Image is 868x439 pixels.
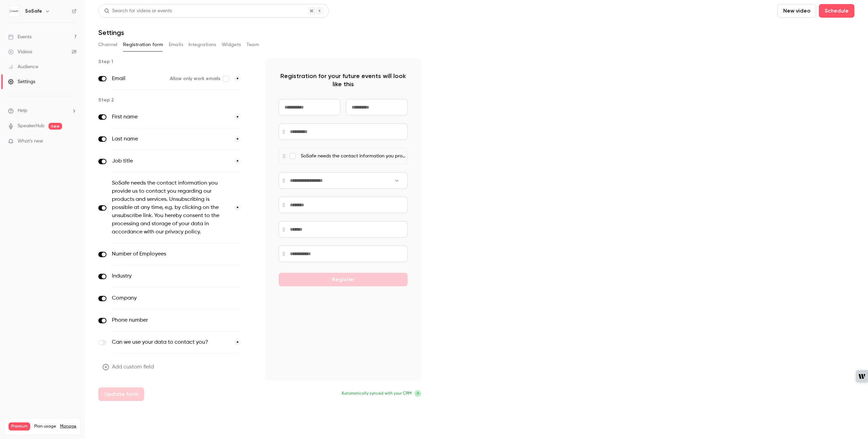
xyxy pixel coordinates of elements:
[18,122,44,130] a: SpeakerHub
[112,338,229,346] label: Can we use your data to contact you?
[246,39,259,50] button: Team
[222,39,241,50] button: Widgets
[8,78,35,85] div: Settings
[98,58,254,65] p: Step 1
[112,157,229,165] label: Job title
[112,272,213,280] label: Industry
[8,34,32,40] div: Events
[98,39,118,50] button: Channel
[25,8,42,15] h6: SoSafe
[48,123,62,130] span: new
[8,49,32,55] div: Videos
[60,424,76,429] a: Manage
[8,107,77,114] li: help-dropdown-opener
[341,390,412,397] span: Automatically synced with your CRM
[112,179,229,236] label: SoSafe needs the contact information you provide us to contact you regarding our products and ser...
[112,316,213,324] label: Phone number
[8,6,19,17] img: SoSafe
[18,138,43,145] span: What's new
[98,360,159,374] button: Add custom field
[777,4,816,18] button: New video
[34,424,56,429] span: Plan usage
[279,72,408,88] p: Registration for your future events will look like this
[104,7,172,15] div: Search for videos or events
[112,113,229,121] label: First name
[112,294,213,302] label: Company
[189,39,216,50] button: Integrations
[819,4,854,18] button: Schedule
[112,75,164,83] label: Email
[18,107,27,114] span: Help
[98,97,254,103] p: Step 2
[8,422,30,431] span: Premium
[112,250,213,258] label: Number of Employees
[68,138,77,145] iframe: Noticeable Trigger
[98,28,124,37] h1: Settings
[123,39,163,50] button: Registration form
[8,63,38,70] div: Audience
[169,39,183,50] button: Emails
[301,153,407,160] p: SoSafe needs the contact information you provide us to contact you regarding our products and ser...
[112,135,229,143] label: Last name
[170,75,229,82] label: Allow only work emails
